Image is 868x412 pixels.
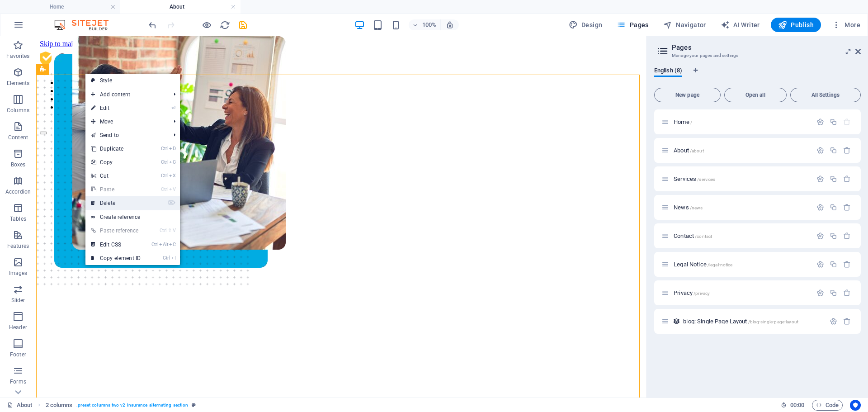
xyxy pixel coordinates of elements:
i: I [171,255,175,261]
div: Duplicate [830,147,837,154]
div: Home/ [671,119,812,125]
div: The startpage cannot be deleted [843,118,851,126]
p: Tables [10,215,26,223]
nav: breadcrumb [46,400,196,411]
a: Ctrl⇧VPaste reference [85,224,146,237]
span: Click to open page [674,289,710,296]
span: Click to open page [674,118,692,125]
h3: Manage your pages and settings [672,52,843,60]
h4: About [120,2,241,12]
button: Design [565,18,606,32]
i: This element is a customizable preset [192,403,196,407]
span: Publish [778,20,814,29]
p: Forms [10,378,26,385]
span: More [832,20,860,29]
a: CtrlVPaste [85,183,146,196]
span: /contact [695,234,712,239]
span: /blog-single-page-layout [748,319,798,324]
button: save [237,19,248,30]
i: Ctrl [161,186,168,192]
p: Favorites [6,52,29,60]
button: Code [812,400,843,411]
span: Click to open page [674,232,712,239]
img: Editor Logo [52,19,120,30]
a: Style [85,74,180,87]
i: Alt [159,242,168,247]
div: Settings [816,175,824,183]
button: More [828,18,864,32]
span: Pages [617,20,648,29]
div: Settings [816,289,824,297]
span: Click to open page [674,261,732,268]
div: Duplicate [830,232,837,240]
span: Click to open page [683,318,798,325]
a: CtrlDDuplicate [85,142,146,156]
a: ⏎Edit [85,101,146,115]
span: Open all [728,92,783,98]
button: All Settings [790,88,861,102]
div: Remove [843,289,851,297]
div: Legal Notice/legal-notice [671,261,812,267]
h2: Pages [672,43,861,52]
a: CtrlAltCEdit CSS [85,238,146,251]
h6: 100% [422,19,437,30]
i: Ctrl [151,242,159,247]
div: Remove [843,147,851,154]
p: Features [7,242,29,250]
span: . preset-columns-two-v2-insurance-alternating-section [76,400,189,411]
div: About/about [671,147,812,153]
button: AI Writer [717,18,764,32]
span: /about [690,148,704,153]
div: News/news [671,204,812,210]
div: Settings [816,204,824,211]
button: Navigator [660,18,710,32]
a: ⌦Delete [85,196,146,210]
span: Add content [85,88,166,101]
a: CtrlXCut [85,169,146,183]
i: Ctrl [161,173,168,179]
button: New page [654,88,721,102]
a: Skip to main content [4,4,64,11]
i: ⇧ [168,227,172,233]
div: Remove [843,260,851,268]
span: AI Writer [721,20,760,29]
p: Images [9,270,28,277]
span: /privacy [693,291,710,296]
button: reload [219,19,230,30]
i: Ctrl [163,255,170,261]
p: Slider [11,297,25,304]
a: Send to [85,128,166,142]
span: Move [85,115,166,128]
p: Header [9,324,27,331]
button: Pages [613,18,652,32]
button: Usercentrics [850,400,861,411]
span: New page [658,92,717,98]
div: Settings [816,232,824,240]
div: Duplicate [830,175,837,183]
div: This layout is used as a template for all items (e.g. a blog post) of this collection. The conten... [673,317,680,325]
div: Remove [843,232,851,240]
a: Create reference [85,210,180,224]
div: Duplicate [830,204,837,211]
i: Save (Ctrl+S) [238,20,248,30]
span: : [797,402,798,408]
p: Boxes [11,161,26,168]
i: Ctrl [160,227,167,233]
span: Click to select. Double-click to edit [46,400,73,411]
button: 100% [409,19,441,30]
i: X [169,173,175,179]
div: Remove [843,175,851,183]
i: ⌦ [168,200,175,206]
button: Click here to leave preview mode and continue editing [201,19,212,30]
span: About [674,147,704,154]
p: Columns [7,107,29,114]
div: Remove [843,317,851,325]
div: Contact/contact [671,233,812,239]
div: Duplicate [830,118,837,126]
i: C [169,159,175,165]
p: Footer [10,351,26,358]
span: /legal-notice [708,262,733,267]
div: blog: Single Page Layout/blog-single-page-layout [680,318,825,324]
div: Settings [830,317,837,325]
div: Design (Ctrl+Alt+Y) [565,18,606,32]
